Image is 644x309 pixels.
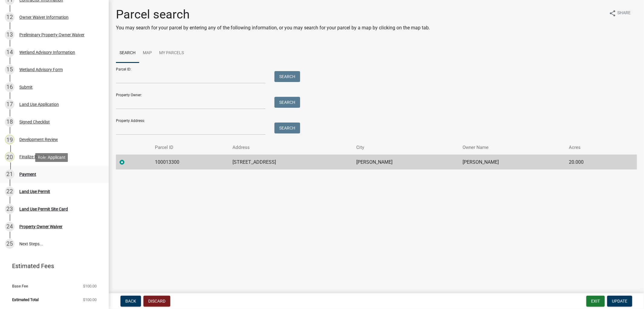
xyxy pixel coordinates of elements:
[5,65,14,74] div: 15
[229,140,353,155] th: Address
[116,7,430,22] h1: Parcel search
[5,12,14,22] div: 12
[5,117,14,127] div: 18
[19,172,36,176] div: Payment
[229,155,353,169] td: [STREET_ADDRESS]
[83,298,97,302] span: $100.00
[274,123,300,133] button: Search
[12,284,28,288] span: Base Fee
[5,48,14,57] div: 14
[5,204,14,214] div: 23
[604,7,636,19] button: shareShare
[19,120,50,124] div: Signed Checklist
[12,298,39,302] span: Estimated Total
[5,222,14,232] div: 24
[19,102,59,107] div: Land Use Application
[116,44,139,63] a: Search
[5,82,14,92] div: 16
[586,296,605,307] button: Exit
[143,296,170,307] button: Discard
[5,100,14,109] div: 17
[19,137,58,142] div: Development Review
[151,155,229,169] td: 100013300
[274,97,300,108] button: Search
[19,189,50,194] div: Land Use Permit
[19,50,75,54] div: Wetland Advisory Information
[83,284,97,288] span: $100.00
[151,140,229,155] th: Parcel ID
[353,140,459,155] th: City
[19,207,68,211] div: Land Use Permit Site Card
[612,299,627,304] span: Update
[353,155,459,169] td: [PERSON_NAME]
[155,44,187,63] a: My Parcels
[120,296,141,307] button: Back
[565,140,619,155] th: Acres
[5,239,14,249] div: 25
[19,33,85,37] div: Preliminary Property Owner Waiver
[139,44,155,63] a: Map
[5,30,14,40] div: 13
[459,140,565,155] th: Owner Name
[607,296,632,307] button: Update
[5,260,99,272] a: Estimated Fees
[125,299,136,304] span: Back
[19,85,33,89] div: Submit
[609,10,616,17] i: share
[5,187,14,196] div: 22
[5,152,14,162] div: 20
[274,71,300,82] button: Search
[19,155,47,159] div: Finalize Permit
[459,155,565,169] td: [PERSON_NAME]
[19,67,63,72] div: Wetland Advisory Form
[617,10,631,17] span: Share
[565,155,619,169] td: 20.000
[5,135,14,144] div: 19
[19,225,62,229] div: Property Owner Waiver
[5,169,14,179] div: 21
[116,24,430,31] p: You may search for your parcel by entering any of the following information, or you may search fo...
[35,153,68,162] div: Role: Applicant
[19,15,69,19] div: Owner Waiver Information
